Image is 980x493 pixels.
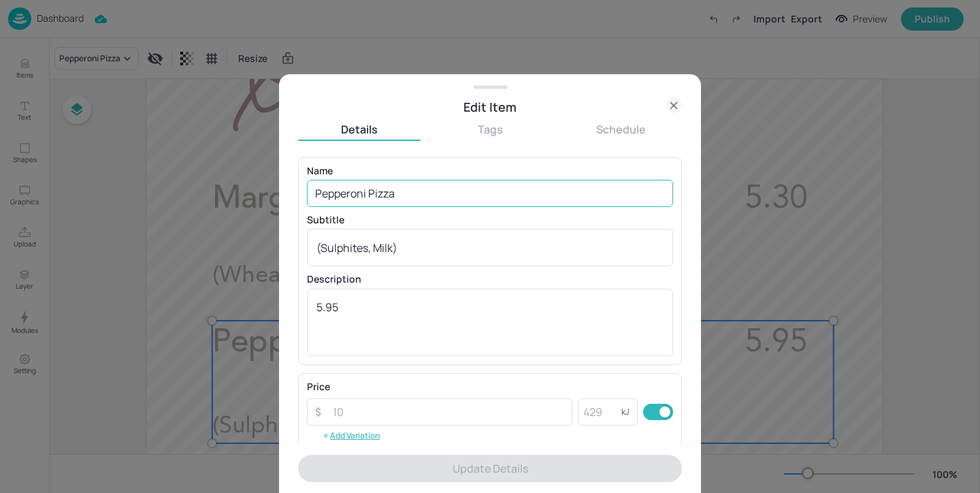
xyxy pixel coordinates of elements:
textarea: 5.95 [316,300,664,345]
div: Edit Item [298,97,682,116]
input: eg. Chicken Teriyaki Sushi Roll [307,180,673,207]
input: 429 [578,398,621,426]
button: Schedule [559,122,682,137]
button: Tags [429,122,551,137]
input: 10 [325,398,572,426]
textarea: (Sulphites, Milk) [316,240,664,255]
p: Price [307,382,330,392]
p: Description [307,274,673,284]
button: Details [298,122,421,137]
p: kJ [621,407,630,417]
p: Name [307,166,673,176]
p: Subtitle [307,215,673,225]
button: Add Variation [307,426,395,446]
